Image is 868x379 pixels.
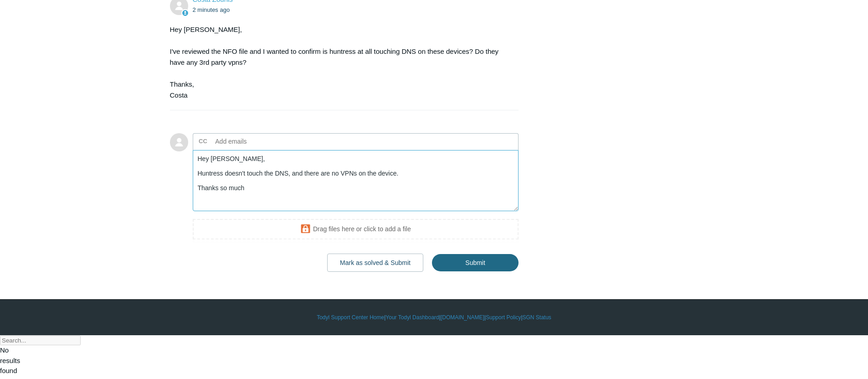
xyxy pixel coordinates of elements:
[385,313,439,322] a: Your Todyl Dashboard
[170,24,510,101] div: Hey [PERSON_NAME], I've reviewed the NFO file and I wanted to confirm is huntress at all touching...
[432,254,519,271] input: Submit
[199,135,207,148] label: CC
[441,313,484,322] a: [DOMAIN_NAME]
[486,313,521,322] a: Support Policy
[327,254,423,272] button: Mark as solved & Submit
[317,313,384,322] a: Todyl Support Center Home
[193,6,230,13] time: 08/28/2025, 13:40
[212,135,310,148] input: Add emails
[193,150,519,212] textarea: Add your reply
[523,313,551,322] a: SGN Status
[170,313,699,322] div: | | | |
